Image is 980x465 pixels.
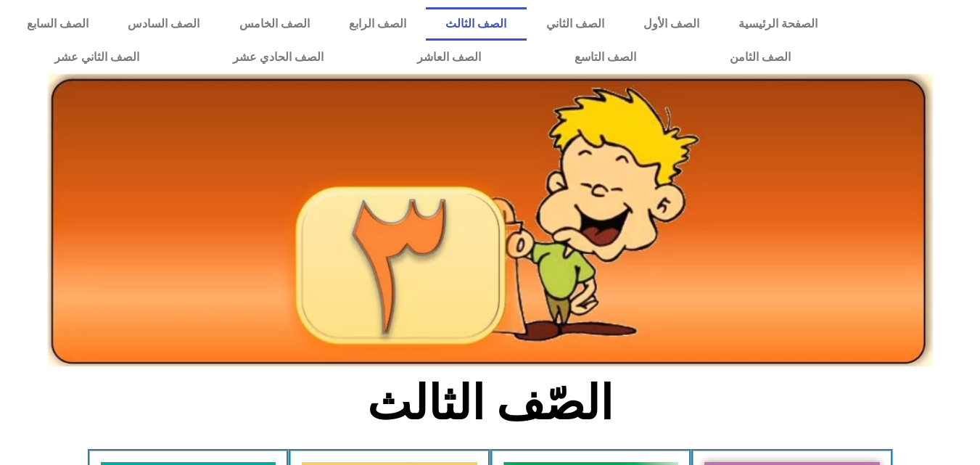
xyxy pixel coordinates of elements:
[426,7,526,41] a: الصف الثالث
[624,7,719,41] a: الصف الأول
[683,41,837,74] a: الصف الثامن
[719,7,837,41] a: الصفحة الرئيسية
[220,7,329,41] a: الصف الخامس
[186,41,370,74] a: الصف الحادي عشر
[329,7,426,41] a: الصف الرابع
[527,7,624,41] a: الصف الثاني
[370,41,527,74] a: الصف العاشر
[527,41,683,74] a: الصف التاسع
[250,375,730,432] h2: الصّف الثالث
[7,41,186,74] a: الصف الثاني عشر
[7,7,108,41] a: الصف السابع
[108,7,219,41] a: الصف السادس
